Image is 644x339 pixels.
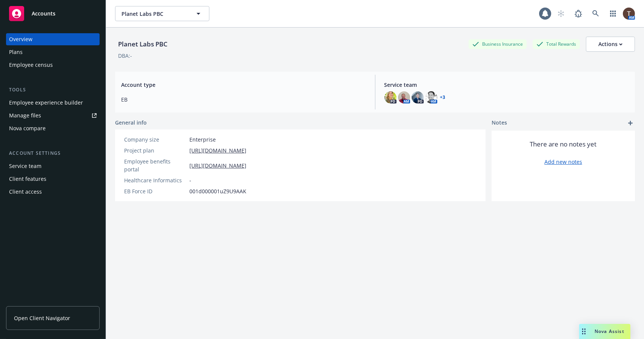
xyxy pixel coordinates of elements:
[14,314,70,322] span: Open Client Navigator
[9,97,83,109] div: Employee experience builder
[579,324,630,339] button: Nova Assist
[124,146,186,154] div: Project plan
[9,46,23,58] div: Plans
[6,3,100,24] a: Accounts
[533,39,580,49] div: Total Rewards
[9,33,32,45] div: Overview
[115,6,209,21] button: Planet Labs PBC
[189,176,191,184] span: -
[115,119,147,126] span: General info
[571,6,586,21] a: Report a Bug
[6,173,100,185] a: Client features
[440,95,446,100] a: +3
[384,81,629,89] span: Service team
[6,186,100,198] a: Client access
[6,33,100,45] a: Overview
[626,119,635,128] a: add
[595,328,624,334] span: Nova Assist
[6,149,100,157] div: Account settings
[492,119,507,128] span: Notes
[124,187,186,195] div: EB Force ID
[6,160,100,172] a: Service team
[9,160,41,172] div: Service team
[623,8,635,20] img: photo
[32,11,55,17] span: Accounts
[6,97,100,109] a: Employee experience builder
[579,324,589,339] div: Drag to move
[9,186,42,198] div: Client access
[118,52,132,60] div: DBA: -
[124,157,186,173] div: Employee benefits portal
[121,10,187,18] span: Planet Labs PBC
[588,6,603,21] a: Search
[9,173,46,185] div: Client features
[115,39,171,49] div: Planet Labs PBC
[6,122,100,134] a: Nova compare
[9,59,53,71] div: Employee census
[189,136,216,143] span: Enterprise
[384,91,397,103] img: photo
[189,162,246,169] a: [URL][DOMAIN_NAME]
[606,6,621,21] a: Switch app
[6,86,100,94] div: Tools
[544,158,582,166] a: Add new notes
[121,81,366,89] span: Account type
[189,187,246,195] span: 001d000001uZ9U9AAK
[9,109,41,122] div: Manage files
[398,91,410,103] img: photo
[6,109,100,122] a: Manage files
[6,46,100,58] a: Plans
[598,37,622,51] div: Actions
[412,91,424,103] img: photo
[189,146,246,154] a: [URL][DOMAIN_NAME]
[553,6,569,21] a: Start snowing
[425,91,437,103] img: photo
[586,37,635,52] button: Actions
[469,39,527,49] div: Business Insurance
[124,176,186,184] div: Healthcare Informatics
[6,59,100,71] a: Employee census
[121,96,366,103] span: EB
[9,122,46,134] div: Nova compare
[124,136,186,143] div: Company size
[530,140,597,149] span: There are no notes yet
